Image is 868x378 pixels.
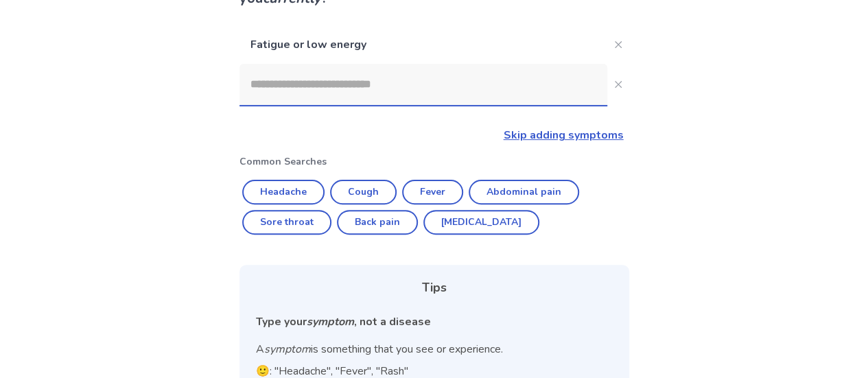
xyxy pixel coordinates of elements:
[402,180,463,204] button: Fever
[469,180,579,204] button: Abdominal pain
[256,314,613,330] div: Type your , not a disease
[307,314,354,329] i: symptom
[242,180,325,204] button: Headache
[423,210,539,235] button: [MEDICAL_DATA]
[264,342,311,357] i: symptom
[607,34,629,56] button: Close
[256,279,613,297] div: Tips
[504,128,624,143] a: Skip adding symptoms
[242,210,331,235] button: Sore throat
[239,25,607,64] p: Fatigue or low energy
[337,210,418,235] button: Back pain
[256,341,613,357] p: A is something that you see or experience.
[239,64,607,105] input: Close
[239,154,629,169] p: Common Searches
[330,180,397,204] button: Cough
[607,73,629,95] button: Close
